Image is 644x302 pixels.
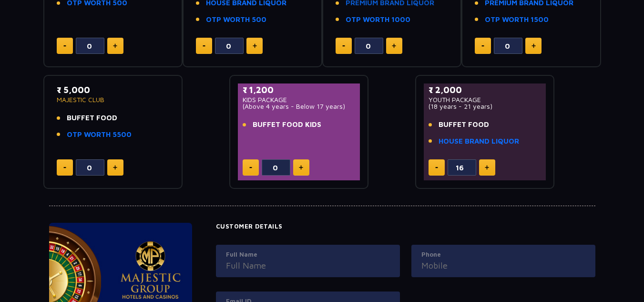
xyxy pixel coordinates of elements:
[226,259,390,272] input: Full Name
[532,43,536,48] img: plus
[243,96,356,103] p: KIDS PACKAGE
[216,223,595,230] h4: Customer Details
[346,14,410,25] a: OTP WORTH 1000
[485,14,549,25] a: OTP WORTH 1500
[63,167,66,168] img: minus
[481,45,484,47] img: minus
[429,96,542,103] p: YOUTH PACKAGE
[429,103,542,110] p: (18 years - 21 years)
[243,83,356,96] p: ₹ 1,200
[226,250,390,260] label: Full Name
[67,129,132,140] a: OTP WORTH 5500
[67,113,117,124] span: BUFFET FOOD
[439,136,519,147] a: HOUSE BRAND LIQUOR
[113,43,117,48] img: plus
[249,167,252,168] img: minus
[342,45,345,47] img: minus
[485,165,489,170] img: plus
[203,45,205,47] img: minus
[57,96,170,103] p: MAJESTIC CLUB
[429,83,542,96] p: ₹ 2,000
[439,119,489,130] span: BUFFET FOOD
[57,83,170,96] p: ₹ 5,000
[421,250,585,260] label: Phone
[63,45,66,47] img: minus
[435,167,438,168] img: minus
[243,103,356,110] p: (Above 4 years - Below 17 years)
[206,14,266,25] a: OTP WORTH 500
[113,165,117,170] img: plus
[299,165,303,170] img: plus
[421,259,585,272] input: Mobile
[253,43,257,48] img: plus
[392,43,396,48] img: plus
[253,119,321,130] span: BUFFET FOOD KIDS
